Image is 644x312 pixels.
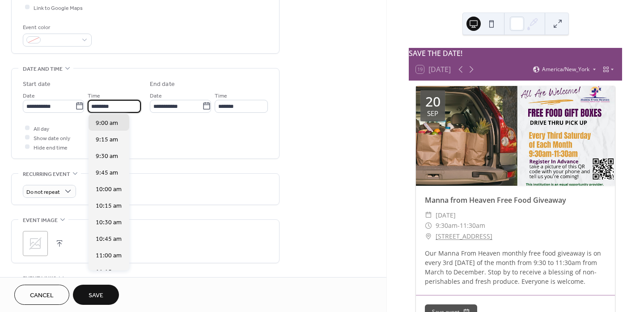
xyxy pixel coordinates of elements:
div: ​ [425,231,432,242]
span: Date and time [23,64,63,74]
div: Our Manna From Heaven monthly free food giveaway is on every 3rd [DATE] of the month from 9:30 to... [416,248,615,286]
span: 11:30am [460,220,485,231]
span: 10:00 am [96,185,122,194]
span: 11:00 am [96,251,122,261]
span: Cancel [30,291,54,300]
span: [DATE] [436,210,456,221]
span: Date [150,91,162,100]
span: All day [34,124,49,133]
div: Event color [23,23,90,32]
button: Cancel [14,285,69,305]
span: Recurring event [23,170,70,179]
div: SAVE THE DATE! [409,48,622,59]
span: America/New_York [542,67,589,72]
div: ; [23,231,48,256]
div: ​ [425,220,432,231]
div: ​ [425,210,432,221]
div: Start date [23,80,51,89]
span: Event links [23,274,56,283]
div: Sep [427,110,438,117]
span: 11:15 am [96,268,122,277]
span: Save [89,291,103,300]
div: Manna from Heaven Free Food Giveaway [416,195,615,205]
span: 10:30 am [96,218,122,227]
span: 9:30am [436,220,458,231]
span: Show date only [34,133,70,143]
span: 9:15 am [96,135,118,145]
button: Save [73,285,119,305]
span: Time [88,91,100,100]
span: 9:00 am [96,119,118,128]
span: Time [215,91,227,100]
span: 10:45 am [96,235,122,244]
span: Date [23,91,35,100]
div: 20 [425,95,441,108]
span: Do not repeat [26,187,60,197]
span: 9:30 am [96,152,118,161]
span: 10:15 am [96,201,122,211]
span: Hide end time [34,143,68,152]
span: Link to Google Maps [34,3,83,13]
span: Event image [23,216,58,225]
a: [STREET_ADDRESS] [436,231,492,242]
span: - [458,220,460,231]
div: End date [150,80,175,89]
span: 9:45 am [96,168,118,178]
